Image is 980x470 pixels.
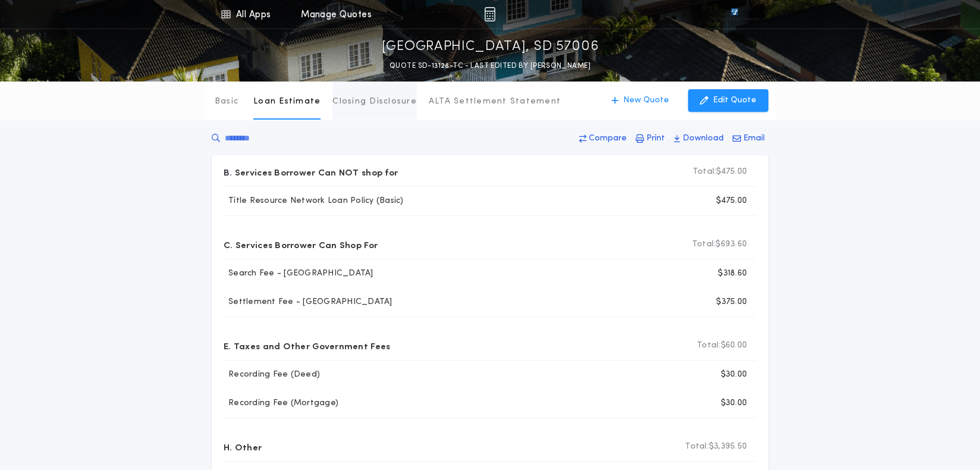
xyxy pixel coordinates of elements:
p: Download [683,133,724,145]
p: $3,395.50 [685,441,747,453]
p: $475.00 [693,166,747,178]
p: $30.00 [721,397,747,409]
button: New Quote [599,89,681,112]
button: Compare [576,128,630,149]
b: Total: [693,166,717,178]
p: Recording Fee (Mortgage) [224,397,338,409]
p: Closing Disclosure [332,96,417,108]
p: New Quote [623,95,669,106]
b: Total: [697,340,721,352]
p: Recording Fee (Deed) [224,369,320,381]
p: Title Resource Network Loan Policy (Basic) [224,195,404,207]
button: Download [670,128,727,149]
p: C. Services Borrower Can Shop For [224,235,378,254]
button: Edit Quote [688,89,768,112]
p: $693.60 [692,239,747,250]
p: $318.60 [718,268,747,280]
p: [GEOGRAPHIC_DATA], SD 57006 [382,37,599,57]
img: img [484,7,495,21]
img: vs-icon [709,8,759,20]
p: $375.00 [716,296,747,308]
p: Loan Estimate [253,96,321,108]
p: B. Services Borrower Can NOT shop for [224,162,398,181]
p: Print [646,133,665,145]
b: Total: [685,441,709,453]
p: Basic [215,96,238,108]
p: E. Taxes and Other Government Fees [224,336,390,355]
p: Edit Quote [713,95,756,106]
p: Compare [589,133,627,145]
p: Email [743,133,765,145]
p: Settlement Fee - [GEOGRAPHIC_DATA] [224,296,392,308]
button: Email [729,128,768,149]
p: $475.00 [716,195,747,207]
p: Search Fee - [GEOGRAPHIC_DATA] [224,268,373,280]
b: Total: [692,239,716,250]
p: QUOTE SD-13128-TC - LAST EDITED BY [PERSON_NAME] [390,60,590,72]
p: H. Other [224,437,262,456]
p: ALTA Settlement Statement [429,96,561,108]
p: $30.00 [721,369,747,381]
button: Print [632,128,668,149]
p: $60.00 [697,340,747,352]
